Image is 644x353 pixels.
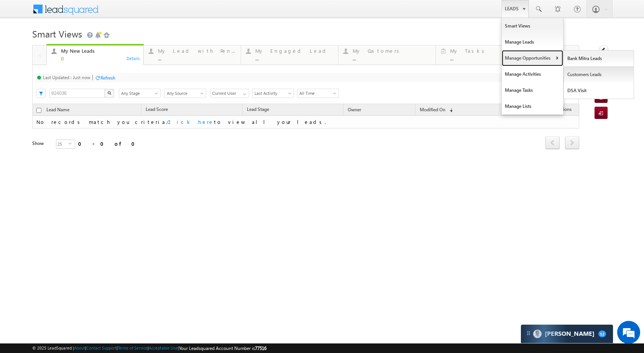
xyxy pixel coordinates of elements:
[142,105,172,115] a: Lead Score
[32,116,579,129] td: No records match you criteria. to view all your leads.
[40,40,129,50] div: Chat with us now
[243,105,273,115] a: Lead Stage
[502,98,563,114] a: Manage Lists
[78,139,140,148] div: 0 - 0 of 0
[13,40,32,50] img: d_60004797649_company_0_60004797649
[564,50,634,67] a: Bank Mitra Leads
[502,66,563,82] a: Manage Activities
[526,330,532,336] img: carter-drag
[69,142,75,145] span: select
[247,106,269,112] span: Lead Stage
[119,89,161,98] a: Any Stage
[49,89,105,98] input: Search Leads
[502,50,563,66] a: Manage Opportunities
[255,55,333,61] div: ...
[43,75,90,80] div: Last Updated : Just now
[297,90,336,97] span: All Time
[46,44,144,65] a: My New Leads0Details
[32,140,50,147] div: Show
[353,55,431,61] div: ...
[119,90,158,97] span: Any Stage
[32,345,266,352] span: © 2025 LeadSquared | | | | |
[164,88,206,98] div: Lead Source Filter
[241,46,338,65] a: My Engaged Lead...
[167,119,214,125] a: Click here
[598,330,606,337] span: 12
[255,345,266,351] span: 77516
[502,34,563,50] a: Manage Leads
[149,345,178,350] a: Acceptable Use
[143,46,241,65] a: My Lead with Pending Tasks...
[565,136,579,149] span: next
[435,46,533,65] a: My Tasks...
[564,83,634,99] a: DSA Visit
[450,55,528,61] div: ...
[420,107,445,112] span: Modified On
[36,108,41,113] input: Check all records
[239,89,248,97] a: Show All Items
[210,89,249,98] input: Type to Search
[56,140,69,148] span: 25
[165,90,204,97] span: Any Source
[61,55,139,61] div: 0
[353,48,431,54] div: My Customers
[86,345,117,350] a: Contact Support
[104,236,139,246] em: Start Chat
[32,28,82,40] span: Smart Views
[447,107,453,113] span: (sorted descending)
[450,48,528,54] div: My Tasks
[43,106,73,115] a: Lead Name
[416,105,457,115] a: Modified On (sorted descending)
[210,88,248,98] div: Owner Filter
[348,107,361,112] span: Owner
[158,55,236,61] div: ...
[521,324,613,343] div: carter-dragCarter[PERSON_NAME]12
[502,18,563,34] a: Smart Views
[297,89,339,98] a: All Time
[61,48,139,54] div: My New Leads
[10,71,140,229] textarea: Type your message and hit 'Enter'
[126,55,141,62] div: Details
[564,67,634,83] a: Customers Leads
[552,105,575,115] span: Actions
[126,4,144,22] div: Minimize live chat window
[146,106,168,112] span: Lead Score
[255,48,333,54] div: My Engaged Lead
[253,90,291,97] span: Last Activity
[158,48,236,54] div: My Lead with Pending Tasks
[545,136,560,149] span: prev
[118,345,148,350] a: Terms of Service
[164,89,206,98] a: Any Source
[119,88,161,98] div: Lead Stage Filter
[565,137,579,149] a: next
[107,91,111,95] img: Search
[338,46,436,65] a: My Customers...
[545,137,560,149] a: prev
[74,345,85,350] a: About
[179,345,266,351] span: Your Leadsquared Account Number is
[100,75,115,81] div: Refresh
[252,89,294,98] a: Last Activity
[502,82,563,98] a: Manage Tasks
